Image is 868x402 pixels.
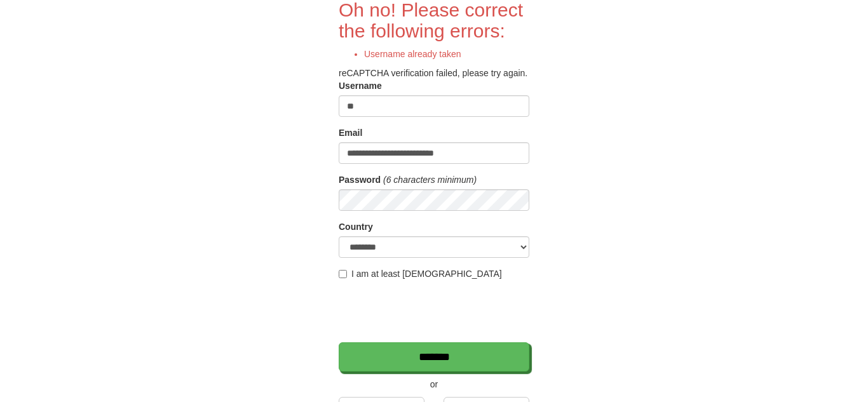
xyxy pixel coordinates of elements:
iframe: reCAPTCHA [339,286,532,336]
p: or [339,378,529,391]
li: Username already taken [364,48,529,60]
label: I am at least [DEMOGRAPHIC_DATA] [339,267,502,280]
em: (6 characters minimum) [383,175,477,185]
input: I am at least [DEMOGRAPHIC_DATA] [339,270,347,278]
label: Username [339,79,382,92]
label: Country [339,220,373,233]
label: Email [339,126,362,139]
label: Password [339,173,381,186]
